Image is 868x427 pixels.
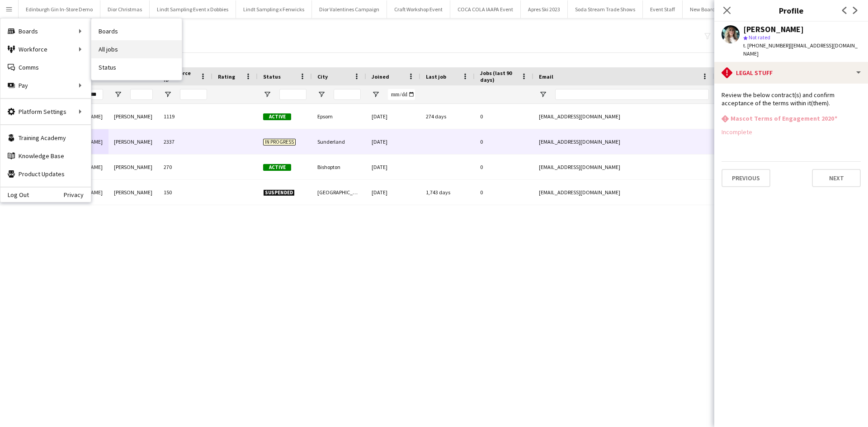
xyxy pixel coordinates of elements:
[263,90,271,99] button: Open Filter Menu
[100,0,150,18] button: Dior Christmas
[0,76,91,94] div: Pay
[180,89,207,100] input: Workforce ID Filter Input
[218,73,235,80] span: Rating
[64,191,91,198] a: Privacy
[312,104,366,129] div: Epsom
[263,113,291,120] span: Active
[722,169,770,187] button: Previous
[475,180,533,205] div: 0
[80,89,103,100] input: First Name Filter Input
[475,129,533,154] div: 0
[743,42,858,57] span: | [EMAIL_ADDRESS][DOMAIN_NAME]
[372,90,380,99] button: Open Filter Menu
[366,180,420,205] div: [DATE]
[108,129,158,154] div: [PERSON_NAME]
[312,129,366,154] div: Sunderland
[312,155,366,179] div: Bishopton
[749,34,770,41] span: Not rated
[743,42,790,49] span: t. [PHONE_NUMBER]
[743,25,804,33] div: [PERSON_NAME]
[387,0,450,18] button: Craft Workshop Event
[450,0,521,18] button: COCA COLA IAAPA Event
[475,155,533,179] div: 0
[420,104,475,129] div: 274 days
[533,180,714,205] div: [EMAIL_ADDRESS][DOMAIN_NAME]
[0,58,91,76] a: Comms
[164,90,172,99] button: Open Filter Menu
[0,191,29,198] a: Log Out
[731,114,837,122] h3: Mascot Terms of Engagement 2020
[91,40,182,58] a: All jobs
[158,180,212,205] div: 150
[263,164,291,171] span: Active
[714,62,868,84] div: Legal stuff
[0,147,91,165] a: Knowledge Base
[475,104,533,129] div: 0
[420,180,475,205] div: 1,743 days
[388,89,415,100] input: Joined Filter Input
[312,180,366,205] div: [GEOGRAPHIC_DATA]
[130,89,153,100] input: Last Name Filter Input
[533,155,714,179] div: [EMAIL_ADDRESS][DOMAIN_NAME]
[714,5,868,16] h3: Profile
[150,0,236,18] button: Lindt Sampling Event x Dobbies
[643,0,683,18] button: Event Staff
[0,129,91,147] a: Training Academy
[317,73,328,80] span: City
[533,129,714,154] div: [EMAIL_ADDRESS][DOMAIN_NAME]
[236,0,312,18] button: Lindt Sampling x Fenwicks
[426,73,446,80] span: Last job
[263,73,281,80] span: Status
[568,0,643,18] button: Soda Stream Trade Shows
[555,89,709,100] input: Email Filter Input
[279,89,307,100] input: Status Filter Input
[0,22,91,40] div: Boards
[533,104,714,129] div: [EMAIL_ADDRESS][DOMAIN_NAME]
[0,165,91,183] a: Product Updates
[521,0,568,18] button: Apres Ski 2023
[158,129,212,154] div: 2337
[366,155,420,179] div: [DATE]
[317,90,325,99] button: Open Filter Menu
[334,89,361,100] input: City Filter Input
[366,104,420,129] div: [DATE]
[114,90,122,99] button: Open Filter Menu
[722,128,861,136] div: Incomplete
[108,104,158,129] div: [PERSON_NAME]
[722,91,861,107] div: Review the below contract(s) and confirm acceptance of the terms within it(them).
[539,73,553,80] span: Email
[812,169,861,187] button: Next
[263,189,295,196] span: Suspended
[158,155,212,179] div: 270
[372,73,389,80] span: Joined
[108,180,158,205] div: [PERSON_NAME]
[0,103,91,121] div: Platform Settings
[108,155,158,179] div: [PERSON_NAME]
[480,70,517,83] span: Jobs (last 90 days)
[158,104,212,129] div: 1119
[312,0,387,18] button: Dior Valentines Campaign
[539,90,547,99] button: Open Filter Menu
[0,40,91,58] div: Workforce
[366,129,420,154] div: [DATE]
[91,22,182,40] a: Boards
[683,0,723,18] button: New Board
[263,139,296,145] span: In progress
[91,58,182,76] a: Status
[19,0,100,18] button: Edinburgh Gin In-Store Demo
